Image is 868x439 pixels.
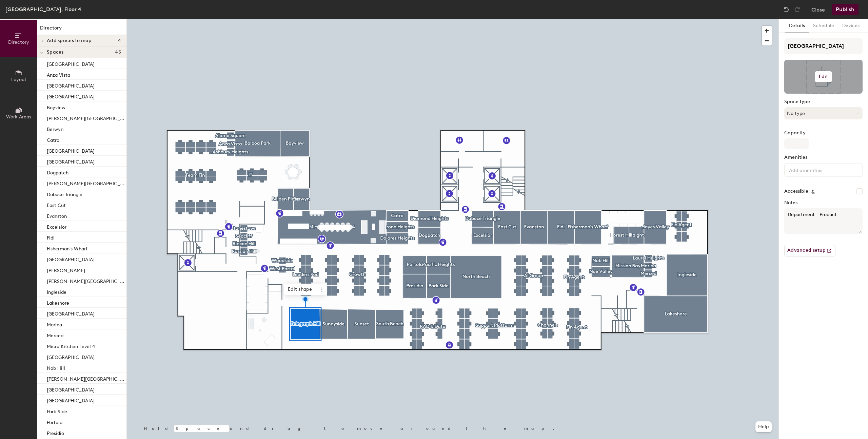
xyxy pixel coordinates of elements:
[47,385,95,393] p: [GEOGRAPHIC_DATA]
[47,255,95,263] p: [GEOGRAPHIC_DATA]
[47,190,82,197] p: Duboce Triangle
[784,107,863,119] button: No type
[115,50,121,55] span: 45
[47,103,65,111] p: Bayview
[784,208,863,234] textarea: Department - Product
[47,59,95,67] p: [GEOGRAPHIC_DATA]
[47,81,95,89] p: [GEOGRAPHIC_DATA]
[809,19,838,33] button: Schedule
[47,266,85,273] p: [PERSON_NAME]
[47,418,62,425] p: Portola
[784,200,863,206] label: Notes
[47,92,95,100] p: [GEOGRAPHIC_DATA]
[47,396,95,404] p: [GEOGRAPHIC_DATA]
[8,39,29,45] span: Directory
[47,233,55,241] p: Fidi
[47,428,64,436] p: Presidio
[6,114,31,120] span: Work Areas
[5,5,81,14] div: [GEOGRAPHIC_DATA], Floor 4
[47,244,87,252] p: Fisherman's Wharf
[47,363,65,371] p: Nob Hill
[47,125,63,132] p: Berwyn
[47,331,63,339] p: Merced
[47,276,125,284] p: [PERSON_NAME][GEOGRAPHIC_DATA]
[47,38,92,43] span: Add spaces to map
[11,77,26,82] span: Layout
[47,342,95,349] p: Micro Kitchen Level 4
[47,146,95,154] p: [GEOGRAPHIC_DATA]
[755,421,772,432] button: Help
[47,50,64,55] span: Spaces
[47,320,62,328] p: Marina
[47,114,125,121] p: [PERSON_NAME][GEOGRAPHIC_DATA]
[47,222,66,230] p: Excelsior
[47,201,66,208] p: East Cut
[819,74,828,79] h6: Edit
[47,352,95,360] p: [GEOGRAPHIC_DATA]
[784,155,863,160] label: Amenities
[47,407,67,415] p: Park Side
[284,284,316,295] span: Edit shape
[794,6,801,13] img: Redo
[47,298,69,306] p: Lakeshore
[811,4,825,15] button: Close
[784,245,835,256] button: Advanced setup
[788,166,849,174] input: Add amenities
[784,130,863,136] label: Capacity
[784,99,863,104] label: Space type
[47,70,70,78] p: Anza Vista
[815,71,832,82] button: Edit
[47,179,125,187] p: [PERSON_NAME][GEOGRAPHIC_DATA]
[47,309,95,317] p: [GEOGRAPHIC_DATA]
[47,157,95,165] p: [GEOGRAPHIC_DATA]
[47,287,66,295] p: Ingleside
[47,374,125,382] p: [PERSON_NAME][GEOGRAPHIC_DATA]
[37,24,126,35] h1: Directory
[118,38,121,43] span: 4
[784,189,808,194] label: Accessible
[47,135,59,143] p: Catro
[783,6,790,13] img: Undo
[47,168,68,176] p: Dogpatch
[47,211,67,219] p: Evanston
[785,19,809,33] button: Details
[838,19,864,33] button: Devices
[832,4,859,15] button: Publish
